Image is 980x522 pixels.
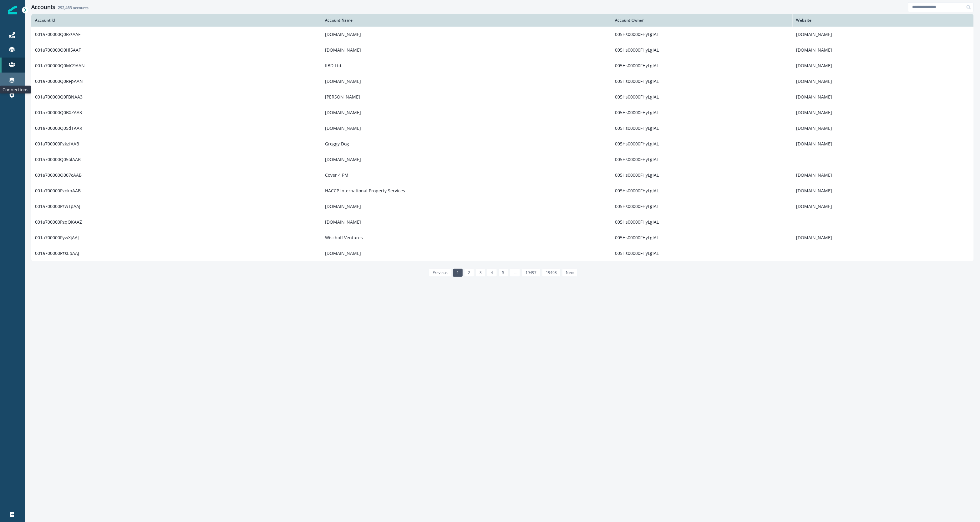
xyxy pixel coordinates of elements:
[31,4,55,11] h1: Accounts
[31,73,321,89] td: 001a700000Q0RFpAAN
[611,73,792,89] td: 005Hs00000FHyLgIAL
[793,167,974,183] td: [DOMAIN_NAME]
[321,105,611,120] td: [DOMAIN_NAME]
[793,183,974,199] td: [DOMAIN_NAME]
[31,214,321,230] td: 001a700000PzqOKAAZ
[31,199,321,214] td: 001a700000PzwTpAAJ
[8,6,17,14] img: Inflection
[611,246,792,261] td: 005Hs00000FHyLgIAL
[321,58,611,73] td: IIBD Ltd.
[321,199,611,214] td: [DOMAIN_NAME]
[31,246,974,261] a: 001a700000PzsEpAAJ[DOMAIN_NAME]005Hs00000FHyLgIAL
[321,89,611,105] td: [PERSON_NAME]
[31,230,321,246] td: 001a700000PywXjAAJ
[321,230,611,246] td: Wischoff Ventures
[31,42,321,58] td: 001a700000Q0Hl5AAF
[793,89,974,105] td: [DOMAIN_NAME]
[31,27,974,42] a: 001a700000Q0FxzAAF[DOMAIN_NAME]005Hs00000FHyLgIAL[DOMAIN_NAME]
[464,269,474,277] a: Page 2
[31,120,321,136] td: 001a700000Q05dTAAR
[31,105,321,120] td: 001a700000Q0BXZAA3
[321,42,611,58] td: [DOMAIN_NAME]
[31,89,321,105] td: 001a700000Q0FBNAA3
[611,89,792,105] td: 005Hs00000FHyLgIAL
[615,18,789,23] div: Account Owner
[427,269,578,277] ul: Pagination
[35,18,317,23] div: Account Id
[31,42,974,58] a: 001a700000Q0Hl5AAF[DOMAIN_NAME]005Hs00000FHyLgIAL[DOMAIN_NAME]
[31,136,321,152] td: 001a700000PzkzfAAB
[793,199,974,214] td: [DOMAIN_NAME]
[499,269,508,277] a: Page 5
[793,120,974,136] td: [DOMAIN_NAME]
[321,152,611,167] td: [DOMAIN_NAME]
[31,58,974,73] a: 001a700000Q0MG9AANIIBD Ltd.005Hs00000FHyLgIAL[DOMAIN_NAME]
[31,136,974,152] a: 001a700000PzkzfAABGroggy Dog005Hs00000FHyLgIAL[DOMAIN_NAME]
[510,269,520,277] a: Jump forward
[321,246,611,261] td: [DOMAIN_NAME]
[793,230,974,246] td: [DOMAIN_NAME]
[793,136,974,152] td: [DOMAIN_NAME]
[58,6,89,10] h2: accounts
[793,73,974,89] td: [DOMAIN_NAME]
[793,42,974,58] td: [DOMAIN_NAME]
[31,152,321,167] td: 001a700000Q05olAAB
[611,199,792,214] td: 005Hs00000FHyLgIAL
[31,199,974,214] a: 001a700000PzwTpAAJ[DOMAIN_NAME]005Hs00000FHyLgIAL[DOMAIN_NAME]
[562,269,578,277] a: Next page
[793,27,974,42] td: [DOMAIN_NAME]
[476,269,485,277] a: Page 3
[793,58,974,73] td: [DOMAIN_NAME]
[611,136,792,152] td: 005Hs00000FHyLgIAL
[58,5,72,10] span: 292,463
[611,58,792,73] td: 005Hs00000FHyLgIAL
[31,183,321,199] td: 001a700000PzoknAAB
[611,183,792,199] td: 005Hs00000FHyLgIAL
[31,120,974,136] a: 001a700000Q05dTAAR[DOMAIN_NAME]005Hs00000FHyLgIAL[DOMAIN_NAME]
[793,105,974,120] td: [DOMAIN_NAME]
[542,269,561,277] a: Page 19498
[31,73,974,89] a: 001a700000Q0RFpAAN[DOMAIN_NAME]005Hs00000FHyLgIAL[DOMAIN_NAME]
[611,167,792,183] td: 005Hs00000FHyLgIAL
[31,152,974,167] a: 001a700000Q05olAAB[DOMAIN_NAME]005Hs00000FHyLgIAL
[611,105,792,120] td: 005Hs00000FHyLgIAL
[321,183,611,199] td: HACCP International Property Services
[611,230,792,246] td: 005Hs00000FHyLgIAL
[611,120,792,136] td: 005Hs00000FHyLgIAL
[611,27,792,42] td: 005Hs00000FHyLgIAL
[321,73,611,89] td: [DOMAIN_NAME]
[31,246,321,261] td: 001a700000PzsEpAAJ
[611,214,792,230] td: 005Hs00000FHyLgIAL
[31,167,321,183] td: 001a700000Q007cAAB
[796,18,970,23] div: Website
[611,152,792,167] td: 005Hs00000FHyLgIAL
[321,120,611,136] td: [DOMAIN_NAME]
[31,214,974,230] a: 001a700000PzqOKAAZ[DOMAIN_NAME]005Hs00000FHyLgIAL
[31,230,974,246] a: 001a700000PywXjAAJWischoff Ventures005Hs00000FHyLgIAL[DOMAIN_NAME]
[487,269,497,277] a: Page 4
[321,27,611,42] td: [DOMAIN_NAME]
[31,27,321,42] td: 001a700000Q0FxzAAF
[31,183,974,199] a: 001a700000PzoknAABHACCP International Property Services005Hs00000FHyLgIAL[DOMAIN_NAME]
[522,269,540,277] a: Page 19497
[321,136,611,152] td: Groggy Dog
[611,42,792,58] td: 005Hs00000FHyLgIAL
[325,18,607,23] div: Account Name
[321,214,611,230] td: [DOMAIN_NAME]
[31,89,974,105] a: 001a700000Q0FBNAA3[PERSON_NAME]005Hs00000FHyLgIAL[DOMAIN_NAME]
[321,167,611,183] td: Cover 4 PM
[31,58,321,73] td: 001a700000Q0MG9AAN
[31,167,974,183] a: 001a700000Q007cAABCover 4 PM005Hs00000FHyLgIAL[DOMAIN_NAME]
[453,269,463,277] a: Page 1 is your current page
[31,105,974,120] a: 001a700000Q0BXZAA3[DOMAIN_NAME]005Hs00000FHyLgIAL[DOMAIN_NAME]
